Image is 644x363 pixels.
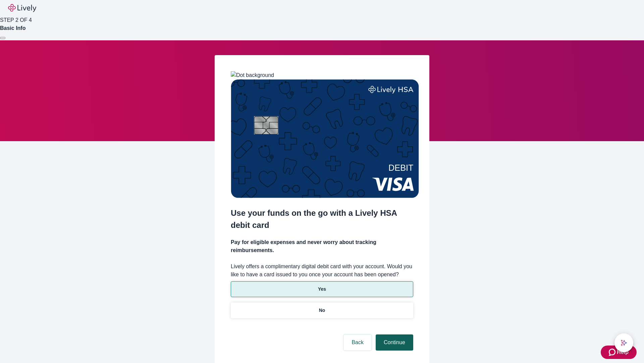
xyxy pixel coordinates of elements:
button: Zendesk support iconHelp [601,346,637,359]
span: Help [617,348,629,356]
img: Debit card [231,79,419,198]
button: Continue [376,334,413,351]
button: No [231,302,413,318]
p: Yes [318,286,326,293]
h2: Use your funds on the go with a Lively HSA debit card [231,207,413,231]
img: Dot background [231,71,274,79]
svg: Lively AI Assistant [621,339,627,346]
button: Back [343,334,372,351]
label: Lively offers a complimentary digital debit card with your account. Would you like to have a card... [231,263,413,279]
h4: Pay for eligible expenses and never worry about tracking reimbursements. [231,238,413,254]
svg: Zendesk support icon [609,348,617,356]
p: No [319,307,325,314]
button: chat [614,333,633,352]
button: Yes [231,281,413,297]
img: Lively [8,4,36,12]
